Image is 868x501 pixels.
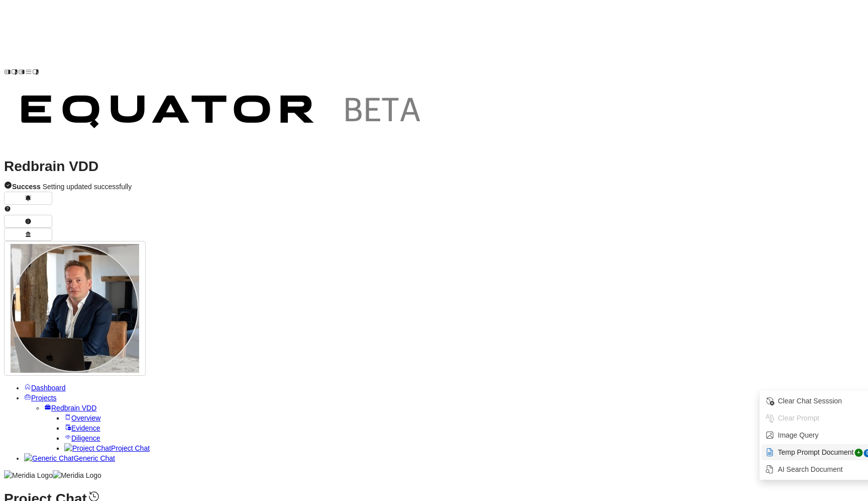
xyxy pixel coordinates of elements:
a: Overview [64,414,100,422]
div: + [854,449,862,457]
img: Profile Icon [11,244,139,373]
h1: Redbrain VDD [4,161,864,172]
img: Generic Chat [24,453,73,463]
span: Dashboard [31,384,66,392]
a: Dashboard [24,384,66,392]
a: Evidence [64,424,100,432]
span: Projects [31,394,57,402]
a: Generic ChatGeneric Chat [24,454,115,462]
a: Redbrain VDD [44,404,96,412]
span: Generic Chat [73,454,115,462]
a: Projects [24,394,57,402]
span: Setting updated successfully [12,183,132,191]
img: Customer Logo [39,4,476,75]
span: Evidence [71,424,100,432]
a: Diligence [64,434,100,442]
img: Meridia Logo [4,470,53,480]
a: Project ChatProject Chat [64,444,150,452]
span: Diligence [71,434,100,442]
img: Project Chat [64,443,111,453]
span: Redbrain VDD [51,404,96,412]
img: Meridia Logo [53,470,101,480]
strong: Success [12,183,41,191]
img: Customer Logo [4,78,441,149]
span: Overview [71,414,100,422]
span: Project Chat [111,444,150,452]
